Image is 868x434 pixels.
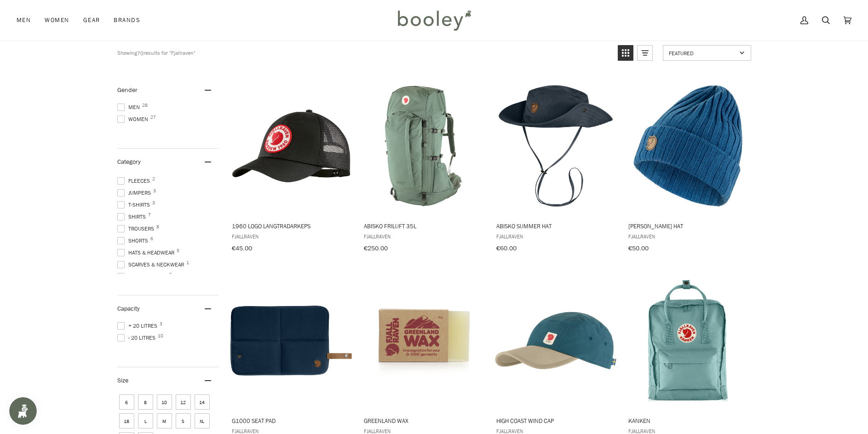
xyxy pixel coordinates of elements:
[628,417,747,425] span: Kanken
[153,189,156,193] span: 3
[157,394,172,410] span: Size: 10
[637,45,653,61] a: View list mode
[230,85,352,207] img: Fjallraven 1960 Logo Langtradarkeps Black - Booley Galway
[618,45,633,61] a: View grid mode
[117,322,160,330] span: + 20 Litres
[495,85,617,207] img: Fjallraven Abisko Summer Hat Dark Navy - Booley Galway
[195,413,210,428] span: Size: XL
[148,213,151,217] span: 7
[138,394,153,410] span: Size: 8
[628,222,747,230] span: [PERSON_NAME] Hat
[364,232,483,240] span: Fjallraven
[627,85,749,207] img: Fjallraven Byron Hat Alpine Blue - Booley Galway
[137,49,144,57] b: 70
[158,334,163,338] span: 10
[119,413,134,428] span: Size: 18
[232,244,252,253] span: €45.00
[362,280,484,402] img: Fjallraven Greenland Wax - Booley Galway
[117,249,177,257] span: Hats & Headwear
[362,85,484,207] img: Fjallraven Abisko Friluft 35L Patina Green - Booley Galway
[669,49,736,57] span: Featured
[17,16,31,25] span: Men
[117,115,151,123] span: Women
[495,77,617,255] a: Abisko Summer Hat
[117,225,157,233] span: Trousers
[117,157,141,166] span: Category
[232,222,351,230] span: 1960 Logo Langtradarkeps
[117,177,153,185] span: Fleeces
[195,394,210,410] span: Size: 14
[117,213,149,221] span: Shirts
[114,16,140,25] span: Brands
[176,413,191,428] span: Size: S
[627,280,749,402] img: Fjallraven Kanken Sky Blue - Booley Galway
[496,244,517,253] span: €60.00
[117,237,151,245] span: Shorts
[177,249,179,253] span: 5
[117,260,187,269] span: Scarves & Neckwear
[156,225,159,229] span: 8
[138,413,153,428] span: Size: L
[176,394,191,410] span: Size: 12
[117,304,140,313] span: Capacity
[117,103,143,111] span: Men
[364,244,388,253] span: €250.00
[362,77,484,255] a: Abisko Friluft 35L
[150,237,153,241] span: 6
[45,16,69,25] span: Women
[150,115,156,120] span: 27
[117,189,154,197] span: Jumpers
[496,417,615,425] span: High Coast Wind Cap
[230,280,352,402] img: Fjallraven G1000 Seat Pad Navy - Booley Galway
[496,222,615,230] span: Abisko Summer Hat
[117,86,138,94] span: Gender
[230,77,352,255] a: 1960 Logo Langtradarkeps
[628,244,649,253] span: €50.00
[232,417,351,425] span: G1000 Seat Pad
[394,7,474,34] img: Booley
[663,45,751,61] a: Sort options
[364,417,483,425] span: Greenland Wax
[628,232,747,240] span: Fjallraven
[169,272,172,277] span: 5
[232,232,351,240] span: Fjallraven
[119,394,134,410] span: Size: 6
[9,397,37,425] iframe: Button to open loyalty program pop-up
[117,376,128,385] span: Size
[496,232,615,240] span: Fjallraven
[364,222,483,230] span: Abisko Friluft 35L
[117,45,611,61] div: Showing results for "Fjallraven"
[186,260,189,265] span: 1
[117,334,158,342] span: - 20 Litres
[495,280,617,402] img: Fjallraven High Coast Wind Cap Deep Sea / Fossil - Booley Galway
[83,16,100,25] span: Gear
[160,322,162,326] span: 3
[627,77,749,255] a: Byron Hat
[157,413,172,428] span: Size: M
[152,201,155,205] span: 3
[117,272,170,281] span: Everyday Bags
[117,201,153,209] span: T-Shirts
[152,177,155,181] span: 2
[142,103,148,108] span: 28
